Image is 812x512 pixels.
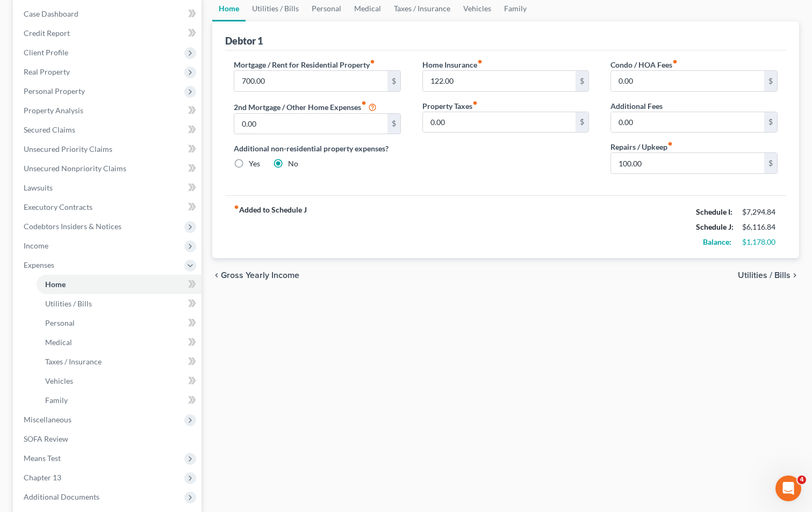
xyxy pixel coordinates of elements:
span: Real Property [24,67,70,76]
a: Lawsuits [15,178,202,198]
span: Lawsuits [24,183,53,192]
span: Executory Contracts [24,202,92,211]
div: $ [764,153,777,173]
div: $ [576,71,588,91]
div: $7,294.84 [742,207,778,217]
div: $ [764,71,777,91]
div: $ [387,114,400,134]
span: Gross Yearly Income [221,271,299,280]
label: Mortgage / Rent for Residential Property [234,59,375,70]
label: No [288,158,298,169]
strong: Schedule J: [696,222,734,231]
span: Family [45,396,68,405]
span: Personal Property [24,86,85,96]
span: Codebtors Insiders & Notices [24,222,121,231]
label: Yes [249,158,260,169]
span: Personal [45,318,75,327]
a: Personal [37,313,202,333]
span: Expenses [24,260,54,269]
span: Utilities / Bills [45,299,92,308]
div: $ [576,112,588,133]
iframe: Intercom live chat [775,476,801,501]
i: fiber_manual_record [472,100,478,106]
a: Executory Contracts [15,198,202,217]
strong: Added to Schedule J [234,204,307,250]
span: Utilities / Bills [738,271,791,280]
span: Income [24,241,48,250]
i: fiber_manual_record [477,59,483,64]
span: Property Analysis [24,106,83,115]
i: fiber_manual_record [672,59,678,64]
span: Case Dashboard [24,9,78,18]
i: chevron_right [791,271,799,280]
span: Unsecured Nonpriority Claims [24,164,126,173]
a: Medical [37,333,202,352]
input: -- [423,112,576,133]
a: Secured Claims [15,120,202,140]
a: Case Dashboard [15,4,202,24]
a: Vehicles [37,371,202,391]
strong: Schedule I: [696,207,732,216]
i: fiber_manual_record [370,59,375,64]
span: Credit Report [24,28,70,38]
span: Secured Claims [24,125,75,134]
strong: Balance: [703,237,731,246]
label: Home Insurance [422,59,483,70]
label: Additional Fees [610,100,663,112]
i: fiber_manual_record [667,141,673,147]
span: Means Test [24,454,61,463]
div: $ [387,71,400,91]
span: Unsecured Priority Claims [24,144,112,153]
label: Condo / HOA Fees [610,59,678,70]
div: $1,178.00 [742,237,778,247]
span: Medical [45,338,72,347]
input: -- [611,112,764,133]
a: Credit Report [15,24,202,43]
span: SOFA Review [24,434,68,443]
input: -- [234,71,387,91]
a: Unsecured Priority Claims [15,140,202,159]
a: Utilities / Bills [37,294,202,313]
input: -- [423,71,576,91]
button: Utilities / Bills chevron_right [738,271,799,280]
i: fiber_manual_record [361,100,367,106]
div: $6,116.84 [742,222,778,232]
a: Taxes / Insurance [37,352,202,371]
a: Family [37,391,202,410]
div: Debtor 1 [225,34,263,47]
button: chevron_left Gross Yearly Income [212,271,299,280]
a: Unsecured Nonpriority Claims [15,159,202,178]
input: -- [611,153,764,173]
label: Property Taxes [422,100,478,112]
span: Chapter 13 [24,473,61,482]
a: SOFA Review [15,429,202,449]
label: Additional non-residential property expenses? [234,143,401,154]
input: -- [611,71,764,91]
label: 2nd Mortgage / Other Home Expenses [234,100,377,113]
a: Property Analysis [15,101,202,120]
span: Home [45,280,66,289]
i: fiber_manual_record [234,204,239,210]
span: 4 [797,476,806,484]
input: -- [234,114,387,134]
span: Additional Documents [24,492,99,501]
span: Client Profile [24,48,68,57]
a: Home [37,275,202,294]
div: $ [764,112,777,133]
span: Miscellaneous [24,415,71,424]
label: Repairs / Upkeep [610,141,673,152]
span: Vehicles [45,376,73,385]
i: chevron_left [212,271,221,280]
span: Taxes / Insurance [45,357,102,366]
